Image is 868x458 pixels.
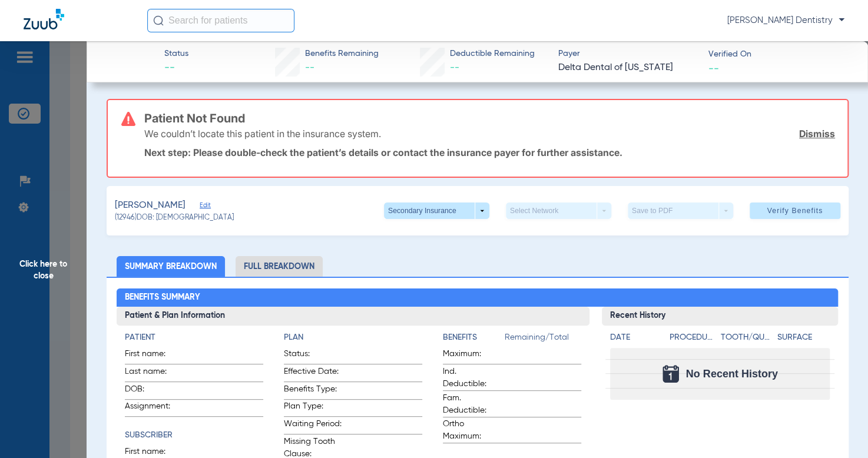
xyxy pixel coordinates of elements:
[147,9,294,32] input: Search for patients
[115,213,234,224] span: (12946) DOB: [DEMOGRAPHIC_DATA]
[670,331,716,348] app-breakdown-title: Procedure
[153,15,164,26] img: Search Icon
[144,128,381,140] p: We couldn’t locate this patient in the insurance system.
[284,383,342,399] span: Benefits Type:
[125,429,263,442] h4: Subscriber
[115,198,185,213] span: [PERSON_NAME]
[670,331,716,344] h4: Procedure
[125,348,183,364] span: First name:
[384,203,489,219] button: Secondary Insurance
[117,288,838,307] h2: Benefits Summary
[450,48,535,60] span: Deductible Remaining
[777,331,830,348] app-breakdown-title: Surface
[505,331,581,348] span: Remaining/Total
[443,331,505,348] app-breakdown-title: Benefits
[450,63,459,72] span: --
[284,331,422,344] h4: Plan
[164,48,188,60] span: Status
[144,147,835,158] p: Next step: Please double-check the patient’s details or contact the insurance payer for further a...
[284,366,342,381] span: Effective Date:
[117,256,225,277] li: Summary Breakdown
[662,365,679,383] img: Calendar
[236,256,323,277] li: Full Breakdown
[708,62,719,74] span: --
[117,307,589,326] h3: Patient & Plan Information
[767,206,823,215] span: Verify Benefits
[443,366,501,390] span: Ind. Deductible:
[610,331,660,344] h4: Date
[750,203,840,219] button: Verify Benefits
[727,15,844,26] span: [PERSON_NAME] Dentistry
[144,112,835,124] h3: Patient Not Found
[558,48,698,60] span: Payer
[443,348,501,364] span: Maximum:
[125,400,183,416] span: Assignment:
[284,348,342,364] span: Status:
[558,61,698,75] span: Delta Dental of [US_STATE]
[809,401,868,458] iframe: Chat Widget
[125,366,183,381] span: Last name:
[443,418,501,443] span: Ortho Maximum:
[777,331,830,344] h4: Surface
[686,368,778,380] span: No Recent History
[121,112,135,126] img: error-icon
[602,307,838,326] h3: Recent History
[284,418,342,434] span: Waiting Period:
[284,400,342,416] span: Plan Type:
[125,331,263,344] h4: Patient
[708,48,849,61] span: Verified On
[305,48,379,60] span: Benefits Remaining
[610,331,660,348] app-breakdown-title: Date
[799,128,835,140] a: Dismiss
[200,201,210,213] span: Edit
[443,392,501,417] span: Fam. Deductible:
[125,383,183,399] span: DOB:
[720,331,773,348] app-breakdown-title: Tooth/Quad
[164,61,188,75] span: --
[305,63,314,72] span: --
[24,9,64,29] img: Zuub Logo
[720,331,773,344] h4: Tooth/Quad
[443,331,505,344] h4: Benefits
